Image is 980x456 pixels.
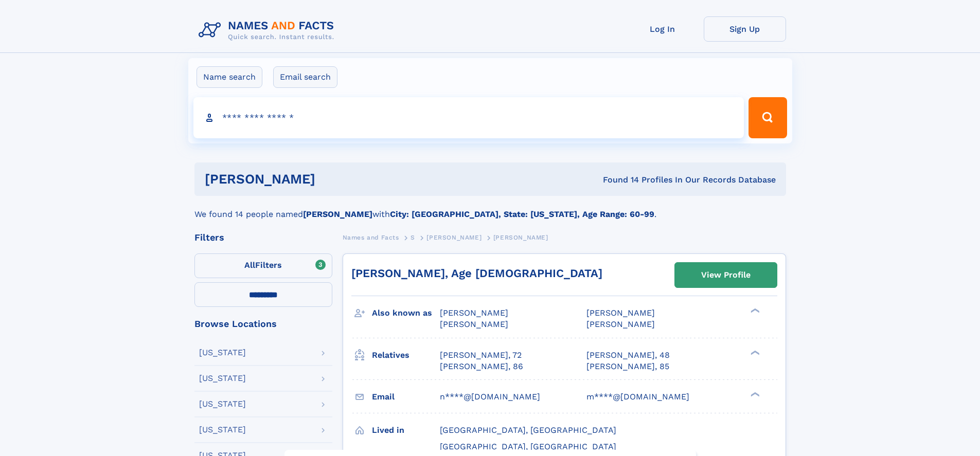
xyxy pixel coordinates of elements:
[194,16,343,44] img: Logo Names and Facts
[701,263,751,287] div: View Profile
[493,234,548,241] span: [PERSON_NAME]
[343,231,399,244] a: Names and Facts
[675,263,777,287] a: View Profile
[372,422,440,439] h3: Lived in
[194,253,332,278] label: Filters
[372,346,440,364] h3: Relatives
[199,349,246,357] div: [US_STATE]
[704,16,786,42] a: Sign Up
[440,350,522,361] a: [PERSON_NAME], 72
[440,361,523,372] a: [PERSON_NAME], 86
[440,425,616,435] span: [GEOGRAPHIC_DATA], [GEOGRAPHIC_DATA]
[748,349,760,356] div: ❯
[303,209,372,219] b: [PERSON_NAME]
[749,97,787,138] button: Search Button
[199,400,246,408] div: [US_STATE]
[194,319,332,329] div: Browse Locations
[586,308,655,318] span: [PERSON_NAME]
[199,426,246,434] div: [US_STATE]
[440,308,508,318] span: [PERSON_NAME]
[194,233,332,242] div: Filters
[244,260,255,270] span: All
[197,66,262,88] label: Name search
[273,66,337,88] label: Email search
[411,231,415,244] a: S
[390,209,654,219] b: City: [GEOGRAPHIC_DATA], State: [US_STATE], Age Range: 60-99
[426,231,482,244] a: [PERSON_NAME]
[372,304,440,322] h3: Also known as
[205,173,459,186] h1: [PERSON_NAME]
[199,374,246,382] div: [US_STATE]
[440,319,508,329] span: [PERSON_NAME]
[748,307,760,314] div: ❯
[748,391,760,397] div: ❯
[586,319,655,329] span: [PERSON_NAME]
[586,350,670,361] a: [PERSON_NAME], 48
[351,267,602,280] a: [PERSON_NAME], Age [DEMOGRAPHIC_DATA]
[194,196,786,221] div: We found 14 people named with .
[426,234,482,241] span: [PERSON_NAME]
[586,361,669,372] a: [PERSON_NAME], 85
[440,442,616,451] span: [GEOGRAPHIC_DATA], [GEOGRAPHIC_DATA]
[459,174,776,186] div: Found 14 Profiles In Our Records Database
[621,16,704,42] a: Log In
[372,388,440,406] h3: Email
[193,97,744,138] input: search input
[411,234,415,241] span: S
